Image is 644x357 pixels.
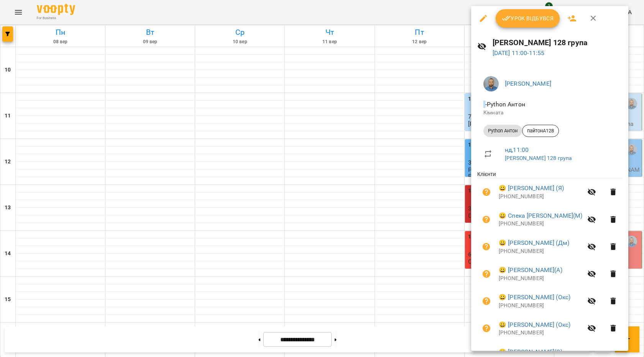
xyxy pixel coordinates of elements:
a: 😀 Спека [PERSON_NAME](М) [499,211,583,220]
p: [PHONE_NUMBER] [499,220,583,228]
span: Python Антон [483,127,522,134]
a: 😀 [PERSON_NAME](А) [499,266,562,275]
a: 😀 [PERSON_NAME](С) [499,347,562,357]
p: [PHONE_NUMBER] [499,275,583,282]
button: Візит ще не сплачено. Додати оплату? [477,319,496,337]
span: - Python Антон [483,101,527,108]
button: Візит ще не сплачено. Додати оплату? [477,238,496,256]
a: 😀 [PERSON_NAME] (Окс) [499,320,570,329]
h6: [PERSON_NAME] 128 група [493,37,623,49]
span: Урок відбувся [502,14,554,23]
button: Візит ще не сплачено. Додати оплату? [477,183,496,201]
p: [PHONE_NUMBER] [499,248,583,255]
button: Візит ще не сплачено. Додати оплату? [477,265,496,283]
button: Візит ще не сплачено. Додати оплату? [477,292,496,310]
p: Кімната [483,109,616,117]
span: пайтонА128 [522,127,559,134]
a: нд , 11:00 [505,146,529,153]
img: 2a5fecbf94ce3b4251e242cbcf70f9d8.jpg [483,76,499,91]
a: [DATE] 11:00-11:55 [493,49,545,57]
a: 😀 [PERSON_NAME] (Окс) [499,293,570,302]
button: Урок відбувся [496,9,560,28]
p: [PHONE_NUMBER] [499,193,583,201]
a: 😀 [PERSON_NAME] (Дм) [499,238,569,248]
a: [PERSON_NAME] [505,80,551,87]
button: Візит ще не сплачено. Додати оплату? [477,210,496,229]
div: пайтонА128 [522,125,559,137]
a: 😀 [PERSON_NAME] (Я) [499,184,564,193]
a: [PERSON_NAME] 128 група [505,155,572,161]
p: [PHONE_NUMBER] [499,329,583,337]
p: [PHONE_NUMBER] [499,302,583,310]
